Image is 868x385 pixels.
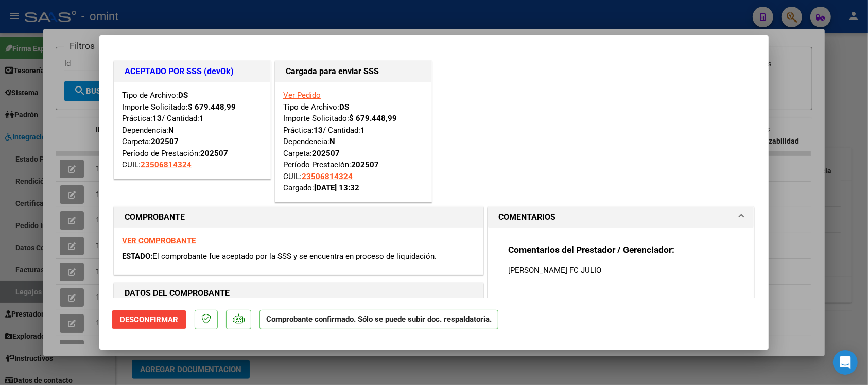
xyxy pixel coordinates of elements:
button: Desconfirmar [112,310,186,329]
div: Open Intercom Messenger [833,350,858,375]
a: Ver Pedido [283,91,321,100]
strong: 1 [360,126,365,135]
strong: 1 [199,114,204,123]
strong: COMPROBANTE [125,212,185,222]
span: ESTADO: [122,252,152,261]
strong: DS [178,91,188,100]
strong: N [329,137,335,146]
strong: 202507 [151,137,179,146]
div: Tipo de Archivo: Importe Solicitado: Práctica: / Cantidad: Dependencia: Carpeta: Período de Prest... [122,90,263,171]
strong: DS [339,102,349,112]
div: Tipo de Archivo: Importe Solicitado: Práctica: / Cantidad: Dependencia: Carpeta: Período Prestaci... [283,90,424,194]
strong: 202507 [312,149,340,158]
span: El comprobante fue aceptado por la SSS y se encuentra en proceso de liquidación. [152,252,437,261]
strong: 202507 [351,160,379,169]
strong: $ 679.448,99 [349,114,397,123]
h1: Cargada para enviar SSS [286,65,421,78]
p: [PERSON_NAME] FC JULIO [508,265,734,276]
strong: 13 [152,114,162,123]
h1: COMENTARIOS [498,211,555,223]
a: VER COMPROBANTE [122,236,196,246]
p: Comprobante confirmado. Sólo se puede subir doc. respaldatoria. [259,310,498,330]
span: 23506814324 [302,172,353,181]
strong: [DATE] 13:32 [314,183,359,192]
mat-expansion-panel-header: COMENTARIOS [488,207,754,227]
strong: N [168,126,174,135]
div: COMENTARIOS [488,227,754,323]
span: 23506814324 [141,160,192,169]
h1: ACEPTADO POR SSS (devOk) [125,65,260,78]
strong: 13 [314,126,323,135]
strong: Comentarios del Prestador / Gerenciador: [508,244,674,255]
strong: $ 679.448,99 [188,102,236,112]
strong: 202507 [200,149,228,158]
strong: DATOS DEL COMPROBANTE [125,288,230,298]
span: Desconfirmar [120,315,178,324]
